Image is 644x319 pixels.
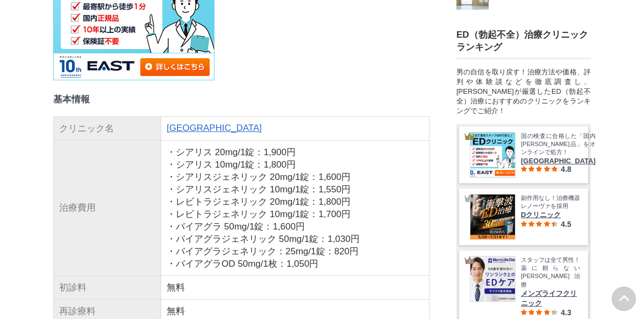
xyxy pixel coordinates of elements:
[161,275,430,299] td: 無料
[521,194,580,211] span: 副作用なし！治療機器レノーヴァを採用
[53,94,90,105] strong: 基本情報
[161,140,430,275] td: ・シアリス 20mg/1錠：1,900円 ・シアリス 10mg/1錠：1,800円 ・シアリスジェネリック 20mg/1錠：1,600円 ・シアリスジェネリック 10mg/1錠：1,550円 ・...
[456,67,591,116] div: 男の自信を取り戻す！治療方法や価格、評判や体験談などを徹底調査し、[PERSON_NAME]が厳選したED（勃起不全）治療におすすめのクリニックをランキングでご紹介！
[521,289,580,308] span: メンズライフクリニック
[521,256,580,289] span: スタッフは全て男性！薬に頼らない[PERSON_NAME]治療
[470,256,580,317] a: メンズライフクリニック（Men's Life Clinic）） スタッフは全て男性！薬に頼らない[PERSON_NAME]治療 メンズライフクリニック 4.3
[612,287,636,311] img: PAGE UP
[470,256,515,301] img: メンズライフクリニック（Men's Life Clinic））
[470,132,580,178] a: イースト駅前クリニック 国の検査に合格した「国内[PERSON_NAME]品」をオンラインで処方！ [GEOGRAPHIC_DATA] 4.8
[456,29,591,53] h3: ED（勃起不全）治療クリニックランキング
[470,133,515,177] img: イースト駅前クリニック
[561,220,571,228] span: 4.5
[54,116,161,140] td: クリニック名
[561,308,571,317] span: 4.3
[521,132,596,157] span: 国の検査に合格した「国内[PERSON_NAME]品」をオンラインで処方！
[470,195,515,239] img: Dクリニック レノーヴァ
[561,165,571,174] span: 4.8
[470,194,580,240] a: Dクリニック レノーヴァ 副作用なし！治療機器レノーヴァを採用 Dクリニック 4.5
[521,157,596,165] span: [GEOGRAPHIC_DATA]
[54,140,161,275] td: 治療費用
[54,275,161,299] td: 初診料
[167,123,262,133] a: (opens in a new tab)
[521,210,580,220] span: Dクリニック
